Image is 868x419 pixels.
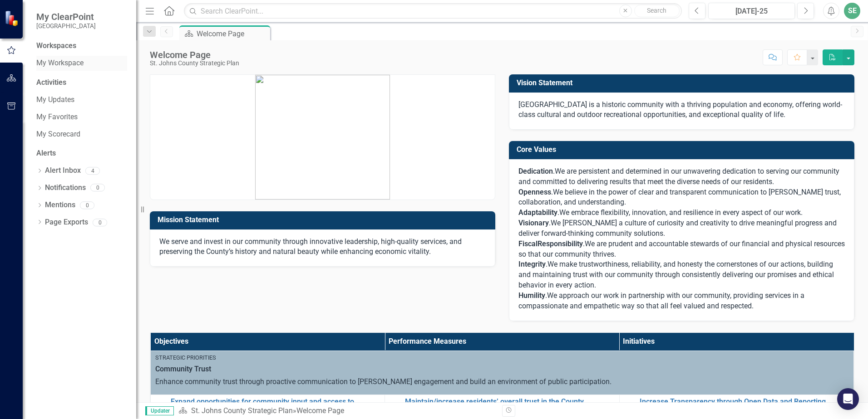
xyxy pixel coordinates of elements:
[551,188,553,196] span: .
[158,216,491,224] h3: Mission Statement
[197,28,268,39] div: Welcome Page
[708,3,795,19] button: [DATE]-25
[518,167,555,175] span: .
[518,208,557,217] span: Adaptability
[518,167,839,186] span: We are persistent and determined in our unwavering dedication to serving our community and commit...
[624,400,635,411] img: Not Defined
[518,260,546,268] strong: Integrity
[518,260,834,289] span: We make trustworthiness, reliability, and honesty the cornerstones of our actions, building and m...
[36,129,127,140] a: My Scorecard
[518,291,804,310] span: We approach our work in partnership with our community, providing services in a compassionate and...
[5,10,21,26] img: ClearPoint Strategy
[184,3,682,19] input: Search ClearPoint...
[557,208,559,217] span: .
[155,354,849,362] div: Strategic Priorities
[90,184,105,192] div: 0
[36,41,76,51] div: Workspaces
[711,6,792,17] div: [DATE]-25
[85,167,100,175] div: 4
[837,388,859,410] div: Open Intercom Messenger
[45,183,86,193] a: Notifications
[45,166,81,176] a: Alert Inbox
[518,167,553,175] strong: Dedication
[45,217,88,228] a: Page Exports
[145,406,174,415] span: Updater
[45,200,75,210] a: Mentions
[518,219,551,227] span: .
[36,58,127,68] a: My Workspace
[36,148,127,159] div: Alerts
[255,75,390,200] img: mceclip0.png
[80,201,94,209] div: 0
[844,3,860,19] button: SE
[518,239,845,258] span: We are prudent and accountable stewards of our financial and physical resources so that our commu...
[647,7,666,14] span: Search
[36,22,96,29] small: [GEOGRAPHIC_DATA]
[155,364,849,375] span: Community Trust
[518,188,841,207] span: We believe in the power of clear and transparent communication to [PERSON_NAME] trust, collaborat...
[296,406,344,415] div: Welcome Page
[159,237,462,256] span: We serve and invest in our community through innovative leadership, high-quality services, and pr...
[583,239,585,248] span: .
[178,406,495,416] div: »
[150,60,239,67] div: St. Johns County Strategic Plan
[155,377,612,386] span: Enhance community trust through proactive communication to [PERSON_NAME] engagement and build an ...
[536,188,551,196] span: ness
[36,112,127,122] a: My Favorites
[405,398,614,414] a: Maintain/increase residents’ overall trust in the County government (measured by annual community...
[518,219,837,238] span: We [PERSON_NAME] a culture of curiosity and creativity to drive meaningful progress and deliver f...
[538,239,575,248] span: Responsibil
[517,146,850,154] h3: Core Values
[559,208,803,217] span: We embrace flexibility, innovation, and resilience in every aspect of our work.
[191,406,293,415] a: St. Johns County Strategic Plan
[518,100,842,119] span: [GEOGRAPHIC_DATA] is a historic community with a thriving population and economy, offering world-...
[518,291,547,300] span: .
[93,219,107,226] div: 0
[36,78,127,88] div: Activities
[36,11,96,22] span: My ClearPoint
[518,291,545,300] strong: Humility
[36,95,127,105] a: My Updates
[150,50,239,60] div: Welcome Page
[518,260,547,268] span: .
[518,188,536,196] span: Open
[518,219,549,227] strong: Visionary
[517,79,850,87] h3: Vision Statement
[634,5,680,17] button: Search
[640,398,849,406] a: Increase Transparency through Open Data and Reporting
[575,239,583,248] span: ity
[518,239,538,248] span: Fiscal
